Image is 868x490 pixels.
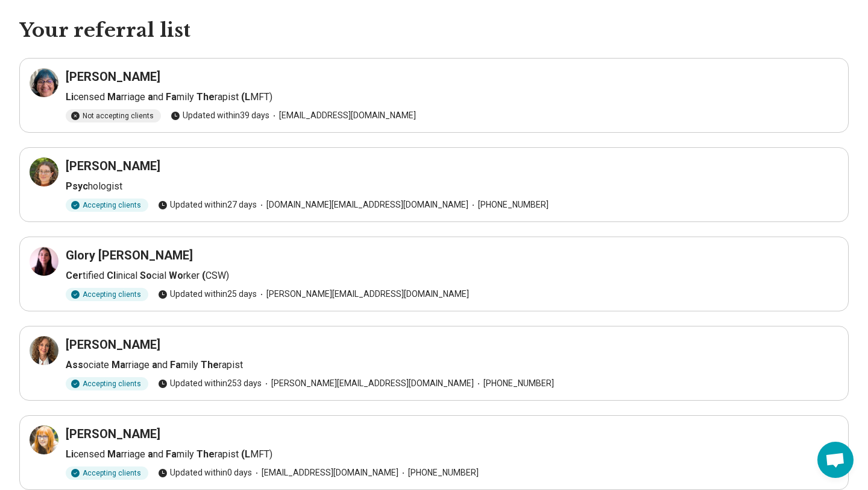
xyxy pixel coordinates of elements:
[202,270,229,281] span: CSW)
[66,466,148,480] div: Accepting clients
[66,448,74,460] span: Li
[269,109,416,122] span: [EMAIL_ADDRESS][DOMAIN_NAME]
[19,18,849,43] h1: Your referral list
[152,359,157,371] span: a
[66,359,83,371] span: Ass
[257,199,468,211] span: [DOMAIN_NAME][EMAIL_ADDRESS][DOMAIN_NAME]
[197,91,239,103] span: rapist
[158,466,252,479] span: Updated within 0 days
[197,448,215,460] span: The
[241,91,250,103] span: (L
[66,336,160,353] h3: [PERSON_NAME]
[66,377,148,390] div: Accepting clients
[66,448,105,460] span: censed
[468,199,549,211] span: [PHONE_NUMBER]
[148,91,153,103] span: a
[171,109,269,122] span: Updated within 39 days
[140,270,152,281] span: So
[262,377,474,390] span: [PERSON_NAME][EMAIL_ADDRESS][DOMAIN_NAME]
[66,68,160,85] h3: [PERSON_NAME]
[148,448,163,460] span: nd
[169,270,200,281] span: rker
[252,466,398,479] span: [EMAIL_ADDRESS][DOMAIN_NAME]
[158,288,257,301] span: Updated within 25 days
[474,377,554,390] span: [PHONE_NUMBER]
[166,91,177,103] span: Fa
[107,448,145,460] span: rriage
[66,288,148,301] div: Accepting clients
[66,425,160,442] h3: [PERSON_NAME]
[112,359,125,371] span: Ma
[66,270,83,281] span: Cer
[107,270,137,281] span: inical
[241,91,272,103] span: MFT)
[107,448,121,460] span: Ma
[66,270,104,281] span: tified
[148,91,163,103] span: nd
[148,448,153,460] span: a
[158,377,262,390] span: Updated within 253 days
[166,448,194,460] span: mily
[66,247,193,264] h3: Glory [PERSON_NAME]
[201,359,243,371] span: rapist
[257,288,469,301] span: [PERSON_NAME][EMAIL_ADDRESS][DOMAIN_NAME]
[197,448,239,460] span: rapist
[107,91,121,103] span: Ma
[817,442,854,478] div: Open chat
[66,91,74,103] span: Li
[152,359,168,371] span: nd
[241,448,250,460] span: (L
[140,270,166,281] span: cial
[107,270,116,281] span: Cl
[170,359,181,371] span: Fa
[201,359,219,371] span: The
[169,270,183,281] span: Wo
[66,359,109,371] span: ociate
[170,359,198,371] span: mily
[166,448,177,460] span: Fa
[166,91,194,103] span: mily
[197,91,215,103] span: The
[398,466,479,479] span: [PHONE_NUMBER]
[66,180,122,192] span: hologist
[66,157,160,174] h3: [PERSON_NAME]
[241,448,272,460] span: MFT)
[66,180,88,192] span: Psyc
[66,91,105,103] span: censed
[66,109,161,122] div: Not accepting clients
[66,199,148,212] div: Accepting clients
[158,199,257,211] span: Updated within 27 days
[107,91,145,103] span: rriage
[202,270,206,281] span: (
[112,359,149,371] span: rriage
